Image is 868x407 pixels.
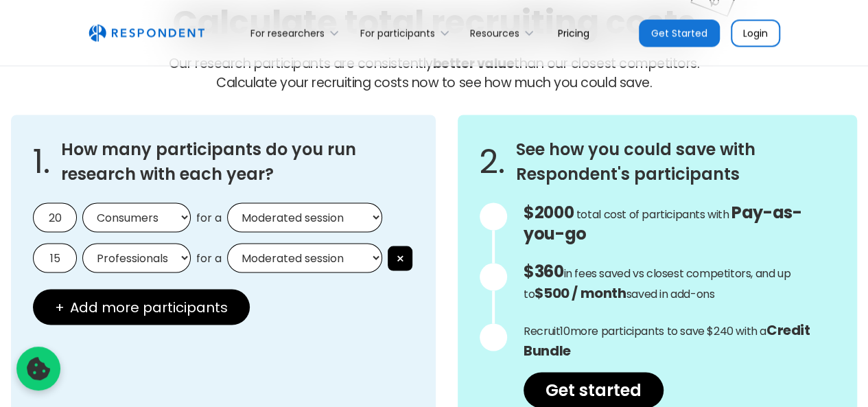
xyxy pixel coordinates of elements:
h3: How many participants do you run research with each year? [61,137,414,186]
a: Get Started [639,19,720,47]
div: For participants [352,16,462,49]
span: for a [196,251,222,265]
div: Resources [470,26,519,40]
button: × [388,246,412,270]
span: + [55,300,64,314]
span: Pay-as-you-go [524,200,801,244]
span: Add more participants [70,300,228,314]
div: For participants [360,26,435,40]
div: Resources [462,16,547,49]
p: in fees saved vs closest competitors, and up to saved in add-ons [524,261,835,303]
span: 1. [33,154,50,168]
p: Our research participants are consistently than our closest competitors. [11,54,857,93]
div: For researchers [250,26,325,40]
span: $360 [524,259,563,282]
div: For researchers [243,16,352,49]
h3: See how you could save with Respondent's participants [516,137,835,186]
span: total cost of participants with [576,206,729,222]
a: Pricing [547,16,600,49]
a: home [89,24,204,42]
img: Untitled UI logotext [89,24,204,42]
span: $2000 [524,200,574,223]
button: + Add more participants [33,289,250,325]
span: 2. [480,154,505,168]
strong: $500 / month [535,283,626,302]
span: 10 [560,323,570,338]
p: Recruit more participants to save $240 with a [524,320,835,361]
span: for a [196,211,222,224]
a: Login [731,19,780,47]
span: Calculate your recruiting costs now to see how much you could save. [216,73,652,92]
